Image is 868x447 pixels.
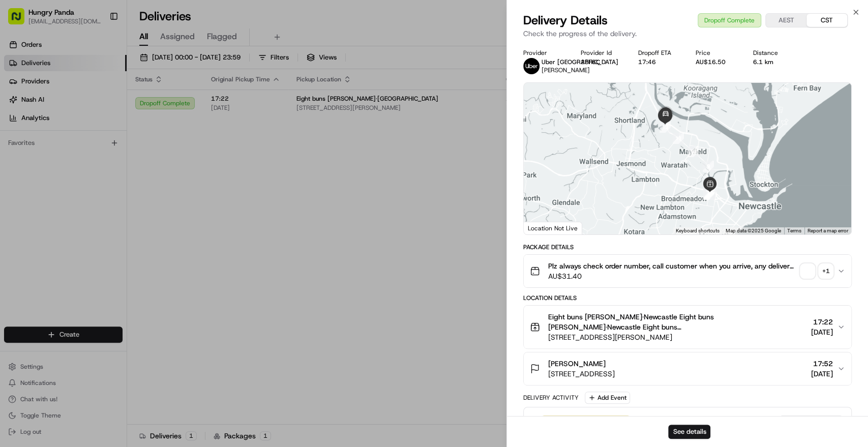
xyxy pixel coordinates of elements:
[753,58,794,66] div: 6.1 km
[523,28,852,39] p: Check the progress of the delivery.
[524,255,851,287] button: Plz always check order number, call customer when you arrive, any delivery issues, Contact WhatsA...
[548,332,807,342] span: [STREET_ADDRESS][PERSON_NAME]
[819,264,833,278] div: + 1
[638,49,679,57] div: Dropoff ETA
[811,317,833,327] span: 17:22
[10,41,185,57] p: Welcome 👋
[548,369,615,379] span: [STREET_ADDRESS]
[811,359,833,369] span: 17:52
[523,58,540,74] img: uber-new-logo.jpeg
[34,185,37,193] span: •
[32,158,82,166] span: [PERSON_NAME]
[523,243,852,251] div: Package Details
[581,49,622,57] div: Provider Id
[96,227,163,237] span: API Documentation
[687,146,699,157] div: 10
[581,58,600,66] button: 25F6C
[542,66,590,74] span: [PERSON_NAME]
[158,130,185,142] button: See all
[542,58,618,66] span: Uber [GEOGRAPHIC_DATA]
[20,227,78,237] span: Knowledge Base
[46,107,140,115] div: We're available if you need us!
[585,392,630,404] button: Add Event
[766,14,806,27] button: AEST
[82,223,167,242] a: 💻API Documentation
[524,352,851,385] button: [PERSON_NAME][STREET_ADDRESS]17:52[DATE]
[526,221,560,234] a: Open this area in Google Maps (opens a new window)
[72,252,123,260] a: Powered byPylon
[523,49,564,57] div: Provider
[703,189,714,200] div: 6
[726,228,781,233] span: Map data ©2025 Google
[548,359,606,369] span: [PERSON_NAME]
[10,10,31,31] img: Nash
[86,228,94,236] div: 💻
[524,222,582,234] div: Location Not Live
[703,161,714,172] div: 9
[523,294,852,302] div: Location Details
[6,223,82,242] a: 📗Knowledge Base
[811,369,833,379] span: [DATE]
[523,394,579,402] div: Delivery Activity
[811,327,833,337] span: [DATE]
[10,97,28,115] img: 1736555255976-a54dd68f-1ca7-489b-9aae-adbdc363a1c4
[101,252,123,260] span: Pylon
[26,66,168,76] input: Clear
[20,158,28,166] img: 1736555255976-a54dd68f-1ca7-489b-9aae-adbdc363a1c4
[46,97,167,107] div: Start new chat
[800,264,833,278] button: +1
[10,148,26,164] img: Bea Lacdao
[548,261,796,271] span: Plz always check order number, call customer when you arrive, any delivery issues, Contact WhatsA...
[673,133,684,144] div: 11
[704,187,715,198] div: 7
[548,271,796,281] span: AU$31.40
[90,158,114,166] span: 8月19日
[173,100,185,112] button: Start new chat
[696,49,737,57] div: Price
[807,228,848,233] a: Report a map error
[84,158,88,166] span: •
[787,228,801,233] a: Terms (opens in new tab)
[39,185,63,193] span: 8月15日
[753,49,794,57] div: Distance
[806,14,847,27] button: CST
[696,58,737,66] div: AU$16.50
[638,58,679,66] div: 17:46
[21,97,40,115] img: 1753817452368-0c19585d-7be3-40d9-9a41-2dc781b3d1eb
[524,306,851,348] button: Eight buns [PERSON_NAME]·Newcastle Eight buns [PERSON_NAME]·Newcastle Eight buns [PERSON_NAME]·[G...
[526,221,560,234] img: Google
[668,425,710,439] button: See details
[10,132,68,140] div: Past conversations
[660,122,671,133] div: 12
[10,228,18,236] div: 📗
[548,312,807,332] span: Eight buns [PERSON_NAME]·Newcastle Eight buns [PERSON_NAME]·Newcastle Eight buns [PERSON_NAME]·[G...
[676,227,720,234] button: Keyboard shortcuts
[523,12,608,28] span: Delivery Details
